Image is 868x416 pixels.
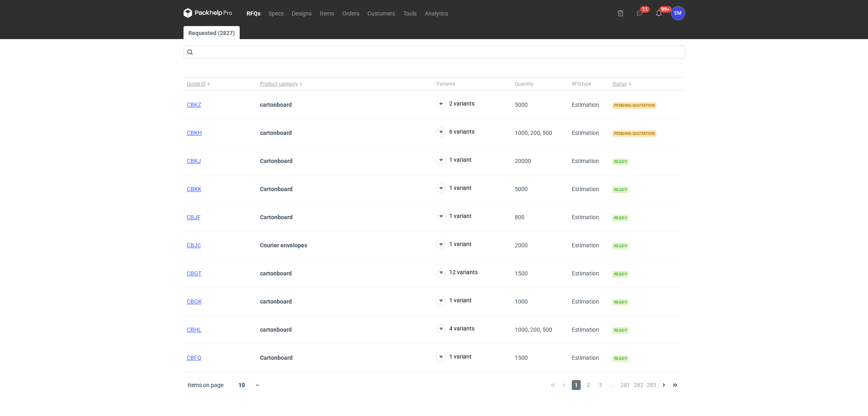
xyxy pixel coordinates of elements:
[260,326,292,333] strong: cartonboard
[612,215,629,221] span: Ready
[260,81,298,87] span: Product category
[568,288,609,316] div: Estimation
[187,354,201,361] a: CBFQ
[572,81,591,87] span: RFQ type
[515,214,525,220] span: 800
[515,270,528,277] span: 1500
[187,214,201,220] a: CBJF
[188,381,223,389] span: Items on page
[568,203,609,231] div: Estimation
[515,298,528,305] span: 1000
[243,8,265,18] a: RFQs
[436,268,478,277] button: 12 variants
[260,354,293,361] strong: Cartonboard
[260,186,293,192] strong: Cartonboard
[436,155,472,165] button: 1 variant
[612,327,629,334] span: Ready
[187,242,201,249] a: CBJC
[187,326,201,333] a: CBHL
[184,77,257,90] button: Quote ID
[612,271,629,277] span: Ready
[187,298,202,305] a: CBGK
[568,119,609,147] div: Estimation
[612,130,656,137] span: Pending quotation
[363,8,399,18] a: Customers
[260,242,307,249] strong: Courier envelopes
[265,8,288,18] a: Specs
[515,158,531,164] span: 20000
[260,214,293,220] strong: Cartonboard
[608,380,617,390] span: ...
[568,260,609,288] div: Estimation
[187,186,201,192] a: CBKK
[634,380,643,390] span: 282
[612,299,629,306] span: Ready
[187,270,201,277] a: CBGT
[288,8,316,18] a: Designs
[260,270,292,277] strong: cartonboard
[187,101,201,108] a: CBKZ
[621,380,630,390] span: 281
[338,8,363,18] a: Orders
[568,175,609,203] div: Estimation
[612,81,627,87] span: Status
[515,326,552,333] span: 1000, 200, 500
[647,380,656,390] span: 283
[399,8,421,18] a: Tools
[436,99,474,109] button: 2 variants
[612,187,629,193] span: Ready
[584,380,593,390] span: 2
[229,379,255,391] div: 10
[633,7,646,20] button: 11
[671,7,685,20] button: EM
[612,158,629,165] span: Ready
[671,7,685,20] div: Ewelina Macek
[515,242,528,249] span: 2000
[515,101,528,108] span: 5000
[184,8,232,18] svg: Packhelp Pro
[515,354,528,361] span: 1500
[515,81,533,87] span: Quantity
[436,183,472,193] button: 1 variant
[184,26,240,39] a: Requested (2827)
[436,296,472,306] button: 1 variant
[612,102,656,109] span: Pending quotation
[652,7,665,20] button: 99+
[187,81,206,87] span: Quote ID
[568,316,609,344] div: Estimation
[257,77,433,90] button: Product category
[568,231,609,260] div: Estimation
[260,130,292,136] strong: cartonboard
[596,380,605,390] span: 3
[568,91,609,119] div: Estimation
[568,344,609,372] div: Estimation
[568,147,609,175] div: Estimation
[187,158,201,164] a: CBKJ
[436,127,474,137] button: 6 variants
[515,186,528,192] span: 5000
[421,8,452,18] a: Analytics
[260,101,292,108] strong: cartonboard
[436,240,472,249] button: 1 variant
[436,211,472,221] button: 1 variant
[436,352,472,362] button: 1 variant
[609,77,682,90] button: Status
[515,130,552,136] span: 1000, 200, 500
[436,81,455,87] span: Variants
[572,380,581,390] span: 1
[612,243,629,249] span: Ready
[612,355,629,362] span: Ready
[316,8,338,18] a: Items
[187,130,202,136] a: CBKH
[260,158,293,164] strong: Cartonboard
